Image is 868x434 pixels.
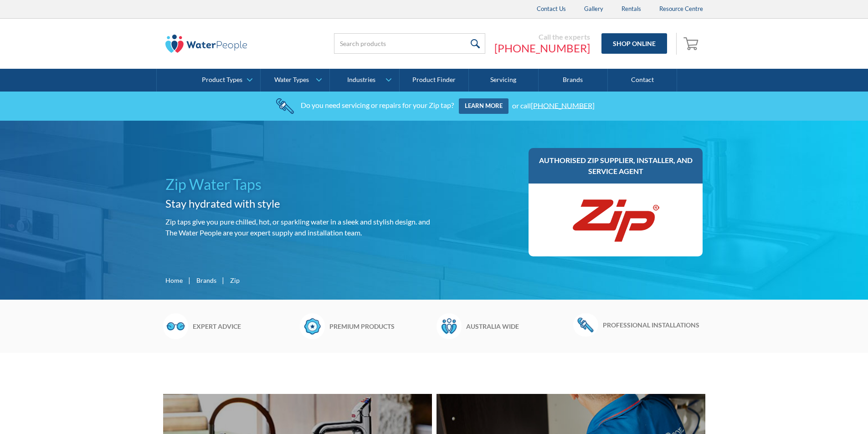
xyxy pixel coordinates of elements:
img: Glasses [163,313,188,339]
a: Contact [608,69,677,92]
div: or call [512,101,595,109]
a: Learn more [459,98,508,114]
div: Zip [230,276,240,285]
input: Search products [334,33,485,54]
p: Zip taps give you pure chilled, hot, or sparkling water in a sleek and stylish design. and The Wa... [165,216,431,238]
img: Badge [300,313,325,339]
div: Water Types [274,76,309,84]
a: Home [165,276,183,285]
div: Product Types [202,76,242,84]
img: Zip [570,193,661,247]
a: Shop Online [601,33,667,54]
a: Product Finder [400,69,469,92]
a: Servicing [469,69,538,92]
a: [PHONE_NUMBER] [494,41,590,55]
a: Open empty cart [681,33,703,55]
div: Do you need servicing or repairs for your Zip tap? [301,101,454,109]
a: Brands [196,276,216,285]
h6: Premium products [329,322,432,331]
div: | [221,275,226,286]
h2: Stay hydrated with style [165,195,431,212]
a: Water Types [261,69,329,92]
img: Wrench [573,313,598,336]
a: Brands [539,69,608,92]
div: Industries [347,76,375,84]
h6: Professional installations [603,320,705,330]
h1: Zip Water Taps [165,174,431,195]
a: Industries [330,69,399,92]
div: | [187,275,192,286]
img: shopping cart [683,36,701,51]
img: The Water People [165,35,247,53]
div: Call the experts [494,32,590,41]
a: [PHONE_NUMBER] [531,101,595,109]
img: Waterpeople Symbol [437,313,462,339]
h6: Australia wide [466,322,569,331]
h6: Expert advice [193,322,295,331]
a: Product Types [191,69,260,92]
h3: Authorised Zip supplier, installer, and service agent [538,155,694,177]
